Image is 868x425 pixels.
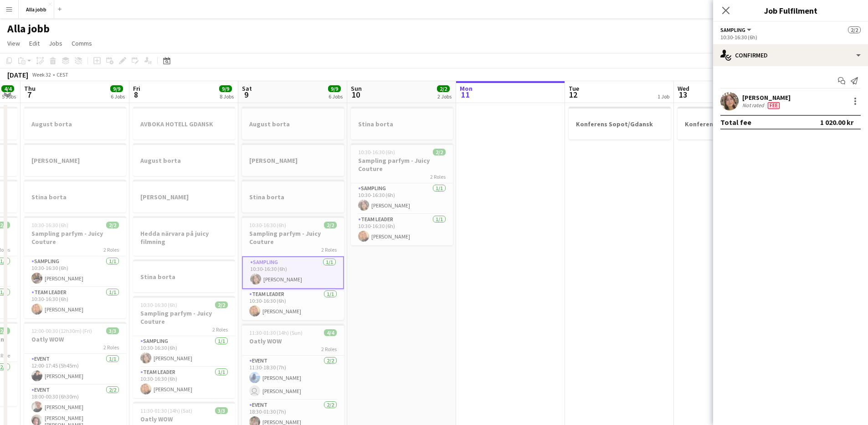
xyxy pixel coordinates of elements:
span: 4/4 [1,85,14,92]
div: CEST [56,71,68,78]
a: Comms [68,37,96,49]
div: 8 Jobs [220,93,234,100]
span: Thu [24,84,36,93]
h3: [PERSON_NAME] [24,156,126,165]
span: 2 Roles [103,344,119,351]
h3: Stina borta [351,120,453,128]
span: 10:30-16:30 (6h) [140,301,177,308]
app-job-card: [PERSON_NAME] [242,143,344,176]
span: 2 Roles [321,346,337,352]
app-job-card: 10:30-16:30 (6h)2/2Sampling parfym - Juicy Couture2 RolesSampling1/110:30-16:30 (6h)[PERSON_NAME]... [242,216,344,320]
h3: Sampling parfym - Juicy Couture [242,229,344,246]
span: 9/9 [219,85,232,92]
span: 2/2 [324,222,337,228]
span: Edit [29,39,40,47]
div: Confirmed [713,44,868,66]
span: 12 [567,89,579,100]
app-card-role: Team Leader1/110:30-16:30 (6h)[PERSON_NAME] [133,367,235,398]
h3: [PERSON_NAME] [133,193,235,201]
app-card-role: Event1/112:00-17:45 (5h45m)[PERSON_NAME] [24,354,126,385]
h3: Sampling parfym - Juicy Couture [351,156,453,173]
h3: Oatly WOW [24,335,126,343]
span: 10:30-16:30 (6h) [358,149,395,155]
span: Tue [569,84,579,93]
h3: Stina borta [242,193,344,201]
app-job-card: [PERSON_NAME] [24,143,126,176]
span: Mon [460,84,473,93]
span: 12:00-00:30 (12h30m) (Fri) [31,327,92,334]
h3: Job Fulfilment [713,5,868,16]
app-card-role: Event2/211:30-18:30 (7h)[PERSON_NAME] [PERSON_NAME] [242,356,344,400]
span: 2/2 [848,26,861,33]
app-job-card: AVBOKA HOTELL GDANSK [133,107,235,140]
a: View [4,37,24,49]
span: 3/3 [106,327,119,334]
h3: Hedda närvara på juicy filmning [133,229,235,246]
span: Comms [72,39,92,47]
span: 7 [23,89,36,100]
span: 2 Roles [212,326,228,333]
h3: August borta [242,120,344,128]
span: 9/9 [110,85,123,92]
h3: Sampling parfym - Juicy Couture [24,229,126,246]
span: 2/2 [433,149,446,155]
span: Sat [242,84,252,93]
h3: Konferens Sopot/Gdansk [569,120,671,128]
span: Fee [768,102,780,109]
span: View [7,39,20,47]
span: 9 [241,89,252,100]
div: Total fee [720,118,751,127]
span: Sun [351,84,362,93]
app-job-card: August borta [242,107,344,140]
a: Jobs [45,37,66,49]
span: 3/3 [215,407,228,414]
span: 9/9 [328,85,341,92]
span: Jobs [49,39,62,47]
span: 8 [132,89,140,100]
span: 4/4 [324,329,337,336]
app-card-role: Team Leader1/110:30-16:30 (6h)[PERSON_NAME] [351,214,453,245]
span: 11:30-01:30 (14h) (Sun) [249,329,303,336]
div: Not rated [742,102,766,109]
span: Fri [133,84,140,93]
app-job-card: 10:30-16:30 (6h)2/2Sampling parfym - Juicy Couture2 RolesSampling1/110:30-16:30 (6h)[PERSON_NAME]... [24,216,126,318]
div: 5 Jobs [2,93,16,100]
span: 11:30-01:30 (14h) (Sat) [140,407,192,414]
app-card-role: Sampling1/110:30-16:30 (6h)[PERSON_NAME] [133,336,235,367]
h3: August borta [24,120,126,128]
div: [PERSON_NAME] [742,93,791,102]
div: Konferens Sopot/Gdansk [569,107,671,140]
app-job-card: Konferens Sopot/Gdansk [678,107,780,140]
h3: [PERSON_NAME] [242,156,344,165]
span: Sampling [720,26,745,33]
div: [PERSON_NAME] [133,180,235,212]
span: 10:30-16:30 (6h) [249,222,286,228]
app-card-role: Team Leader1/110:30-16:30 (6h)[PERSON_NAME] [24,287,126,318]
app-job-card: 10:30-16:30 (6h)2/2Sampling parfym - Juicy Couture2 RolesSampling1/110:30-16:30 (6h)[PERSON_NAME]... [351,143,453,245]
span: 2/2 [437,85,450,92]
app-job-card: Stina borta [351,107,453,140]
h1: Alla jobb [7,22,50,36]
app-job-card: Hedda närvara på juicy filmning [133,216,235,256]
span: 10 [349,89,362,100]
app-card-role: Team Leader1/110:30-16:30 (6h)[PERSON_NAME] [242,289,344,320]
app-job-card: Stina borta [242,180,344,212]
span: Wed [678,84,689,93]
span: 2 Roles [321,246,337,253]
app-job-card: August borta [133,143,235,176]
div: Crew has different fees then in role [766,102,781,109]
app-job-card: Stina borta [133,259,235,292]
div: 1 Job [657,93,669,100]
span: 2/2 [215,301,228,308]
app-job-card: Stina borta [24,180,126,212]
